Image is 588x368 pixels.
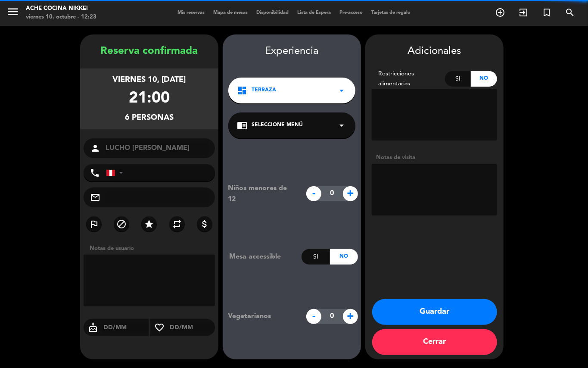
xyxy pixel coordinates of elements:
[372,299,497,325] button: Guardar
[367,10,415,15] span: Tarjetas de regalo
[252,121,303,130] span: Seleccione Menú
[330,249,358,265] div: No
[223,251,302,262] div: Mesa accessible
[113,74,186,86] div: viernes 10, [DATE]
[103,322,149,333] input: DD/MM
[306,186,321,201] span: -
[89,219,99,229] i: outlined_flag
[106,165,126,181] div: Peru (Perú): +51
[90,192,100,203] i: mail_outline
[116,219,127,229] i: block
[84,322,103,333] i: cake
[518,7,529,18] i: exit_to_app
[293,10,335,15] span: Lista de Espera
[335,10,367,15] span: Pre-acceso
[26,13,96,22] div: viernes 10. octubre - 12:23
[302,249,330,265] div: Si
[199,219,210,229] i: attach_money
[221,311,302,322] div: Vegetarianos
[495,7,505,18] i: add_circle_outline
[471,71,497,87] div: No
[372,153,497,162] div: Notas de visita
[343,186,358,201] span: +
[129,86,170,112] div: 21:00
[343,309,358,324] span: +
[372,69,445,89] div: Restricciones alimentarias
[336,85,347,96] i: arrow_drop_down
[237,120,247,131] i: chrome_reader_mode
[445,71,471,87] div: Si
[209,10,252,15] span: Mapa de mesas
[80,43,218,60] div: Reserva confirmada
[125,112,174,124] div: 6 personas
[565,7,575,18] i: search
[223,43,361,60] div: Experiencia
[85,244,218,253] div: Notas de usuario
[173,10,209,15] span: Mis reservas
[372,329,497,355] button: Cerrar
[372,43,497,60] div: Adicionales
[172,219,182,229] i: repeat
[221,183,302,205] div: Niños menores de 12
[237,85,247,96] i: dashboard
[150,322,169,333] i: favorite_border
[252,10,293,15] span: Disponibilidad
[169,322,215,333] input: DD/MM
[336,120,347,131] i: arrow_drop_down
[144,219,154,229] i: star
[6,5,19,21] button: menu
[541,7,552,18] i: turned_in_not
[26,4,96,13] div: Ache Cocina Nikkei
[252,86,276,95] span: TERRAZA
[90,168,100,178] i: phone
[306,309,321,324] span: -
[6,5,19,18] i: menu
[90,143,100,153] i: person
